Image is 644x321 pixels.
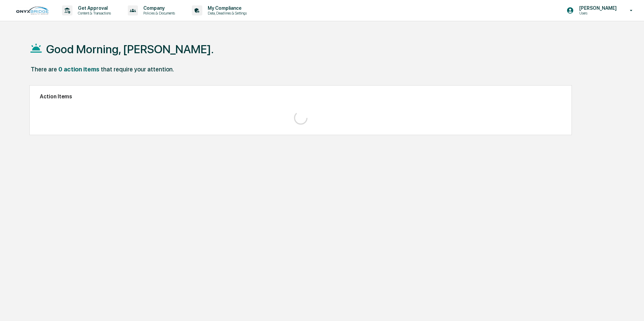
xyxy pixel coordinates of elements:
[31,66,57,73] div: There are
[101,66,174,73] div: that require your attention.
[46,42,214,56] h1: Good Morning, [PERSON_NAME].
[16,6,49,14] img: logo
[574,11,620,15] p: Users
[138,5,178,11] p: Company
[202,11,250,15] p: Data, Deadlines & Settings
[72,11,114,15] p: Content & Transactions
[40,93,561,100] h2: Action Items
[202,5,250,11] p: My Compliance
[138,11,178,15] p: Policies & Documents
[72,5,114,11] p: Get Approval
[58,66,99,73] div: 0 action items
[574,5,620,11] p: [PERSON_NAME]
